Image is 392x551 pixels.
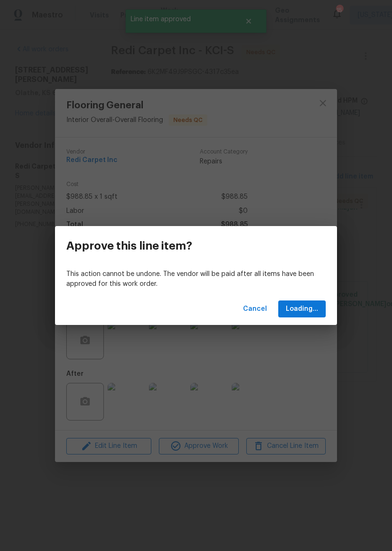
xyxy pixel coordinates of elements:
h3: Approve this line item? [66,239,192,252]
button: Loading... [278,300,326,318]
span: Loading... [286,303,318,315]
p: This action cannot be undone. The vendor will be paid after all items have been approved for this... [66,269,326,289]
span: Cancel [243,303,267,315]
button: Cancel [239,300,271,318]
